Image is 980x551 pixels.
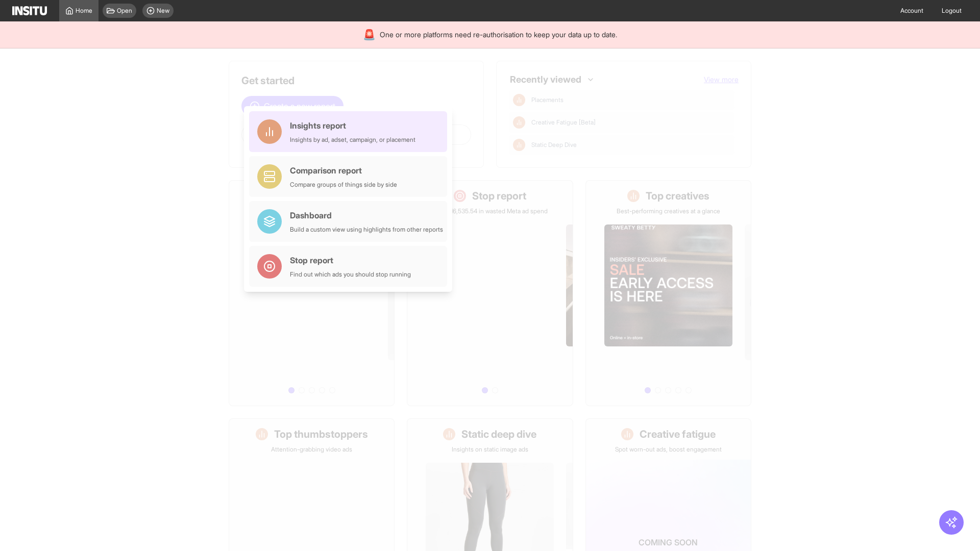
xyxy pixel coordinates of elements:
[290,226,443,234] div: Build a custom view using highlights from other reports
[290,270,411,279] div: Find out which ads you should stop running
[12,6,47,15] img: Logo
[117,7,132,15] span: Open
[290,136,415,144] div: Insights by ad, adset, campaign, or placement
[290,181,397,189] div: Compare groups of things side by side
[76,7,92,15] span: Home
[157,7,169,15] span: New
[290,164,397,177] div: Comparison report
[290,209,443,221] div: Dashboard
[363,28,376,42] div: 🚨
[290,254,411,266] div: Stop report
[290,119,415,132] div: Insights report
[380,30,617,40] span: One or more platforms need re-authorisation to keep your data up to date.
